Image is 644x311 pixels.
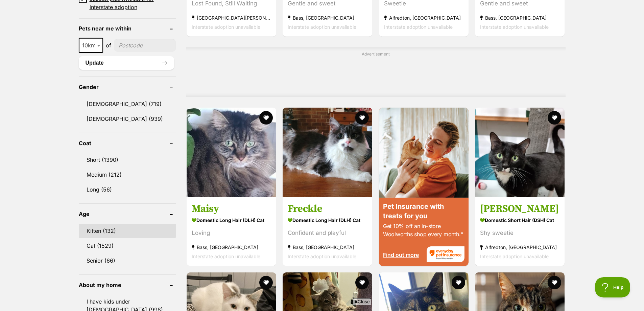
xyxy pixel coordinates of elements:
[187,197,276,266] a: Maisy Domestic Long Hair (DLH) Cat Loving Bass, [GEOGRAPHIC_DATA] Interstate adoption unavailable
[475,197,565,266] a: [PERSON_NAME] Domestic Short Hair (DSH) Cat Shy sweetie Alfredton, [GEOGRAPHIC_DATA] Interstate a...
[259,276,273,289] button: favourite
[79,239,176,253] a: Cat (1529)
[79,41,102,50] span: 10km
[192,24,260,30] span: Interstate adoption unavailable
[79,168,176,182] a: Medium (212)
[186,47,565,97] div: Advertisement
[79,112,176,126] a: [DEMOGRAPHIC_DATA] (939)
[288,243,367,252] strong: Bass, [GEOGRAPHIC_DATA]
[114,39,176,52] input: postcode
[79,253,176,268] a: Senior (66)
[79,97,176,111] a: [DEMOGRAPHIC_DATA] (719)
[259,111,273,125] button: favourite
[480,215,559,225] strong: Domestic Short Hair (DSH) Cat
[480,202,559,215] h3: [PERSON_NAME]
[480,13,559,22] strong: Bass, [GEOGRAPHIC_DATA]
[288,228,367,238] div: Confident and playful
[283,197,372,266] a: Freckle Domestic Long Hair (DLH) Cat Confident and playful Bass, [GEOGRAPHIC_DATA] Interstate ado...
[452,276,465,289] button: favourite
[595,277,630,297] iframe: Help Scout Beacon - Open
[79,282,176,288] header: About my home
[384,24,453,30] span: Interstate adoption unavailable
[283,108,372,197] img: Freckle - Domestic Long Hair (DLH) Cat
[356,276,369,289] button: favourite
[548,276,562,289] button: favourite
[548,111,562,125] button: favourite
[79,56,174,70] button: Update
[288,215,367,225] strong: Domestic Long Hair (DLH) Cat
[192,202,271,215] h3: Maisy
[106,41,111,49] span: of
[288,24,356,30] span: Interstate adoption unavailable
[192,253,260,259] span: Interstate adoption unavailable
[480,253,549,259] span: Interstate adoption unavailable
[356,111,369,125] button: favourite
[79,38,103,53] span: 10km
[79,84,176,90] header: Gender
[384,13,463,22] strong: Alfredton, [GEOGRAPHIC_DATA]
[192,228,271,238] div: Loving
[288,202,367,215] h3: Freckle
[187,108,276,197] img: Maisy - Domestic Long Hair (DLH) Cat
[79,25,176,31] header: Pets near me within
[79,153,176,167] a: Short (1390)
[475,108,565,197] img: Morris - Domestic Short Hair (DSH) Cat
[192,215,271,225] strong: Domestic Long Hair (DLH) Cat
[288,253,356,259] span: Interstate adoption unavailable
[79,182,176,197] a: Long (56)
[79,224,176,238] a: Kitten (132)
[79,140,176,146] header: Coat
[192,13,271,22] strong: [GEOGRAPHIC_DATA][PERSON_NAME], [GEOGRAPHIC_DATA]
[480,243,559,252] strong: Alfredton, [GEOGRAPHIC_DATA]
[480,24,549,30] span: Interstate adoption unavailable
[192,243,271,252] strong: Bass, [GEOGRAPHIC_DATA]
[353,298,371,305] span: Close
[288,13,367,22] strong: Bass, [GEOGRAPHIC_DATA]
[480,228,559,238] div: Shy sweetie
[79,211,176,217] header: Age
